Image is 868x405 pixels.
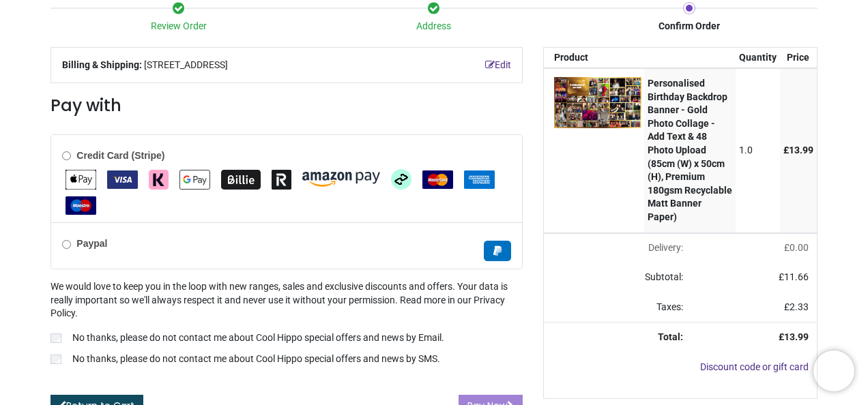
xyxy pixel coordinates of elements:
[554,77,641,128] img: UFP7QwAAAAZJREFUAwB20XhFlS2NyAAAAABJRU5ErkJggg==
[144,59,228,72] span: [STREET_ADDRESS]
[789,145,813,155] span: 13.99
[72,352,440,366] p: No thanks, please do not contact me about Cool Hippo special offers and news by SMS.
[179,170,210,190] img: Google Pay
[149,170,169,190] img: Klarna
[50,280,522,369] div: We would love to keep you in the loop with new ranges, sales and exclusive discounts and offers. ...
[784,242,809,253] span: £
[464,173,495,184] span: American Express
[700,361,809,372] a: Discount code or gift card
[221,170,261,190] img: Billie
[66,173,96,184] span: Apple Pay
[302,173,380,184] span: Amazon Pay
[779,271,809,282] span: £
[739,144,777,157] div: 1.0
[391,169,411,190] img: Afterpay Clearpay
[221,173,261,184] span: Billie
[736,48,780,68] th: Quantity
[784,271,809,282] span: 11.66
[784,331,809,342] span: 13.99
[544,233,691,263] td: Delivery will be updated after choosing a new delivery method
[66,170,96,190] img: Apple Pay
[50,355,61,364] input: No thanks, please do not contact me about Cool Hippo special offers and news by SMS.
[658,331,683,342] strong: Total:
[484,245,511,256] span: Paypal
[306,20,562,33] div: Address
[76,150,164,161] b: Credit Card (Stripe)
[544,262,691,292] td: Subtotal:
[50,94,522,117] h3: Pay with
[272,170,291,190] img: Revolut Pay
[484,241,511,261] img: Paypal
[149,173,169,184] span: Klarna
[784,301,809,312] span: £
[62,240,71,249] input: Paypal
[780,48,817,68] th: Price
[50,333,61,343] input: No thanks, please do not contact me about Cool Hippo special offers and news by Email.
[62,59,142,70] b: Billing & Shipping:
[544,48,645,68] th: Product
[544,292,691,322] td: Taxes:
[272,173,291,184] span: Revolut Pay
[779,331,809,342] strong: £
[422,170,453,189] img: MasterCard
[66,199,96,210] span: Maestro
[107,170,138,189] img: VISA
[422,173,453,184] span: MasterCard
[72,331,444,345] p: No thanks, please do not contact me about Cool Hippo special offers and news by Email.
[464,170,495,189] img: American Express
[790,301,809,312] span: 2.33
[562,20,817,33] div: Confirm Order
[66,196,96,215] img: Maestro
[179,173,210,184] span: Google Pay
[302,172,380,187] img: Amazon Pay
[790,242,809,253] span: 0.00
[62,151,71,160] input: Credit Card (Stripe)
[76,238,107,249] b: Paypal
[485,59,511,72] a: Edit
[107,173,138,184] span: VISA
[813,350,854,391] iframe: Brevo live chat
[50,20,306,33] div: Review Order
[783,145,813,155] span: £
[648,78,732,222] strong: Personalised Birthday Backdrop Banner - Gold Photo Collage - Add Text & 48 Photo Upload (85cm (W)...
[391,173,411,184] span: Afterpay Clearpay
